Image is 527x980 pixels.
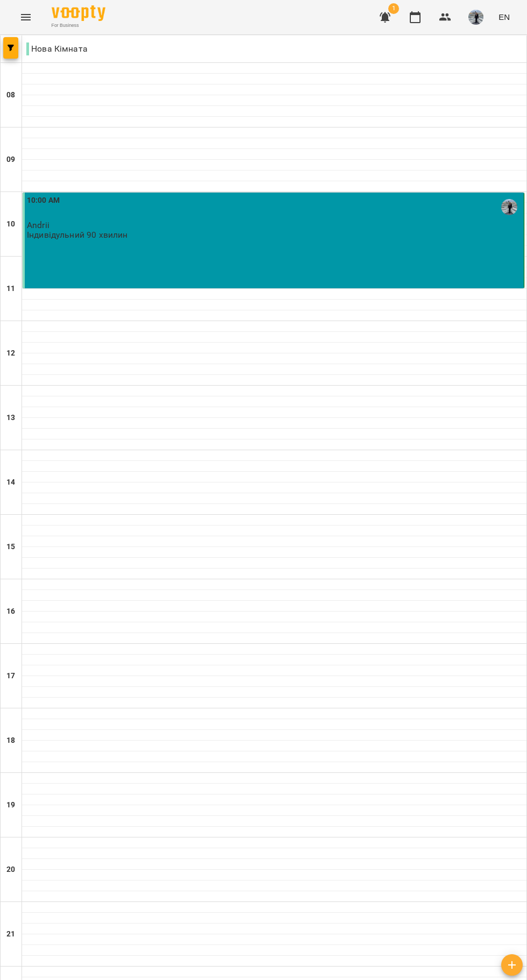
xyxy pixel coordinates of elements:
h6: 13 [6,412,15,424]
h6: 10 [6,218,15,230]
h6: 21 [6,928,15,940]
span: Andrii [27,220,49,230]
h6: 11 [6,283,15,295]
h6: 19 [6,799,15,811]
h6: 15 [6,541,15,553]
p: Нова Кімната [26,42,88,55]
p: Індивідульний 90 хвилин [27,230,127,239]
span: 1 [388,3,399,14]
span: EN [498,11,510,23]
h6: 14 [6,477,15,488]
label: 10:00 AM [27,195,60,207]
img: 6c0c5be299279ab29028c72f04539b29.jpg [468,10,483,25]
h6: 18 [6,735,15,747]
button: EN [494,7,514,27]
h6: 08 [6,89,15,101]
h6: 16 [6,606,15,617]
h6: 20 [6,864,15,876]
h6: 09 [6,154,15,166]
button: Add lesson [501,954,523,976]
span: For Business [52,22,105,29]
img: Voopty Logo [52,5,105,21]
h6: 12 [6,347,15,359]
img: Анастасія Сахно [501,199,517,215]
h6: 17 [6,670,15,682]
button: Menu [13,4,39,30]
